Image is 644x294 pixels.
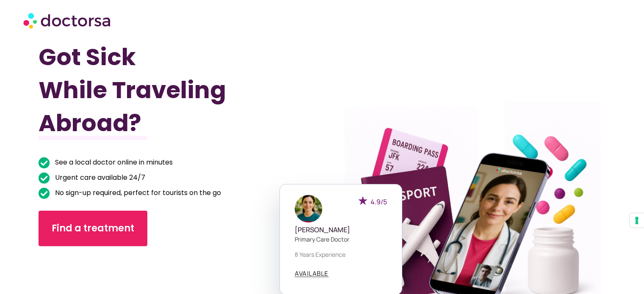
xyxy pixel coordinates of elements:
[295,250,387,259] p: 8 years experience
[295,235,387,244] p: Primary care doctor
[53,157,173,168] span: See a local doctor online in minutes
[52,222,134,235] span: Find a treatment
[39,211,147,246] a: Find a treatment
[295,270,329,277] span: AVAILABLE
[295,226,387,234] h5: [PERSON_NAME]
[295,270,329,277] a: AVAILABLE
[630,213,644,228] button: Your consent preferences for tracking technologies
[370,197,387,206] span: 4.9/5
[53,172,145,184] span: Urgent care available 24/7
[53,187,221,199] span: No sign-up required, perfect for tourists on the go
[39,41,279,140] h1: Got Sick While Traveling Abroad?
